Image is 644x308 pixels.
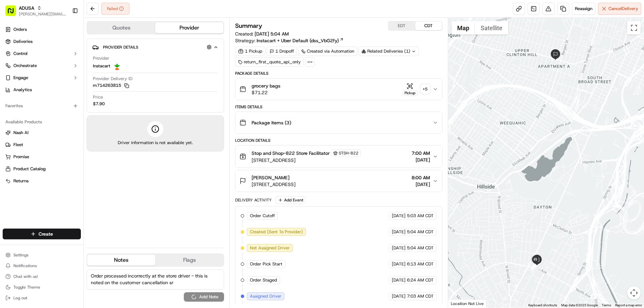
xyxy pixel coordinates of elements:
span: [DATE] [392,229,406,235]
img: Nash [7,7,20,20]
button: Provider Details [92,42,218,53]
div: 1 Pickup [235,47,265,56]
button: Map camera controls [627,286,641,300]
a: Analytics [3,84,81,95]
div: Available Products [3,117,81,127]
div: 💻 [57,98,62,103]
div: We're available if you need us! [23,71,85,76]
a: Orders [3,24,81,35]
a: Returns [5,178,78,184]
span: Settings [13,252,29,258]
div: + 5 [421,84,430,94]
span: 5:04 AM CDT [407,229,434,235]
span: Provider Details [103,45,138,50]
span: [STREET_ADDRESS] [252,181,296,188]
span: Not Assigned Driver [250,245,290,251]
span: [DATE] 5:04 AM [255,31,289,37]
p: Welcome 👋 [7,27,122,38]
span: Log out [13,295,27,301]
span: Analytics [13,87,32,93]
button: Engage [3,72,81,83]
span: Package Items ( 3 ) [252,119,291,126]
span: $71.22 [252,89,280,96]
button: Pickup+5 [402,83,430,96]
span: Pylon [67,114,81,119]
div: return_first_quote_api_only [235,57,304,67]
span: Assigned Driver [250,293,281,299]
button: grocery bags$71.22Pickup+5 [235,78,442,100]
button: ADUSA[PERSON_NAME][EMAIL_ADDRESS][PERSON_NAME][DOMAIN_NAME] [3,3,69,19]
button: Nash AI [3,127,81,138]
a: Powered byPylon [47,113,81,119]
span: ADUSA [19,5,34,11]
button: EDT [388,21,415,30]
span: [DATE] [392,261,406,267]
span: Created (Sent To Provider) [250,229,303,235]
span: Product Catalog [13,166,46,172]
span: [PERSON_NAME][EMAIL_ADDRESS][PERSON_NAME][DOMAIN_NAME] [19,11,67,17]
button: Chat with us! [3,272,81,281]
input: Got a question? Start typing here... [17,43,121,50]
button: Notifications [3,261,81,270]
span: Create [39,231,53,237]
button: Add Event [276,196,306,204]
div: Location Not Live [448,299,487,308]
span: Nash AI [13,130,29,136]
span: Chat with us! [13,274,38,279]
span: Price [93,94,103,100]
span: Engage [13,75,28,81]
span: API Documentation [63,97,108,104]
a: Open this area in Google Maps (opens a new window) [450,299,472,308]
span: Knowledge Base [13,97,51,104]
button: Returns [3,176,81,186]
div: Related Deliveries (1) [359,47,419,56]
button: CancelDelivery [598,3,641,15]
span: [DATE] [392,245,406,251]
button: Fleet [3,139,81,150]
span: Order Staged [250,277,277,283]
a: Instacart + Uber Default (dss_VbG2fy) [257,37,344,44]
span: Driver information is not available yet. [118,140,193,146]
span: Toggle Theme [13,285,40,290]
button: Control [3,48,81,59]
span: STSH-822 [339,150,359,156]
div: Favorites [3,101,81,111]
button: Failed [101,3,129,15]
span: Deliveries [13,39,33,45]
span: Orders [13,26,27,33]
a: 📗Knowledge Base [4,95,54,107]
span: Provider Delivery ID [93,76,132,82]
span: Instacart [93,63,110,69]
div: Start new chat [23,64,110,71]
span: Created: [235,30,289,37]
button: Pickup [402,83,418,96]
div: 2 [531,261,540,269]
button: Notes [87,255,155,265]
span: Reassign [575,6,592,12]
h3: Summary [235,23,262,29]
button: Quotes [87,22,155,33]
a: Created via Automation [298,47,357,56]
button: Provider [155,22,223,33]
button: Show street map [451,21,475,35]
div: 1 Dropoff [267,47,297,56]
span: Provider [93,55,109,61]
span: 5:04 AM CDT [407,245,434,251]
a: Nash AI [5,130,78,136]
img: profile_instacart_ahold_partner.png [113,62,121,70]
span: [DATE] [412,157,430,163]
span: 8:00 AM [412,174,430,181]
button: Product Catalog [3,164,81,174]
span: [DATE] [392,213,406,219]
span: $7.90 [93,101,105,107]
div: 📗 [7,98,12,103]
span: Map data ©2025 Google [561,303,598,307]
span: 7:03 AM CDT [407,293,434,299]
a: Product Catalog [5,166,78,172]
button: Promise [3,151,81,162]
span: 6:13 AM CDT [407,261,434,267]
button: Create [3,229,81,239]
button: Stop and Shop-822 Store FacilitatorSTSH-822[STREET_ADDRESS]7:00 AM[DATE] [235,145,442,168]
